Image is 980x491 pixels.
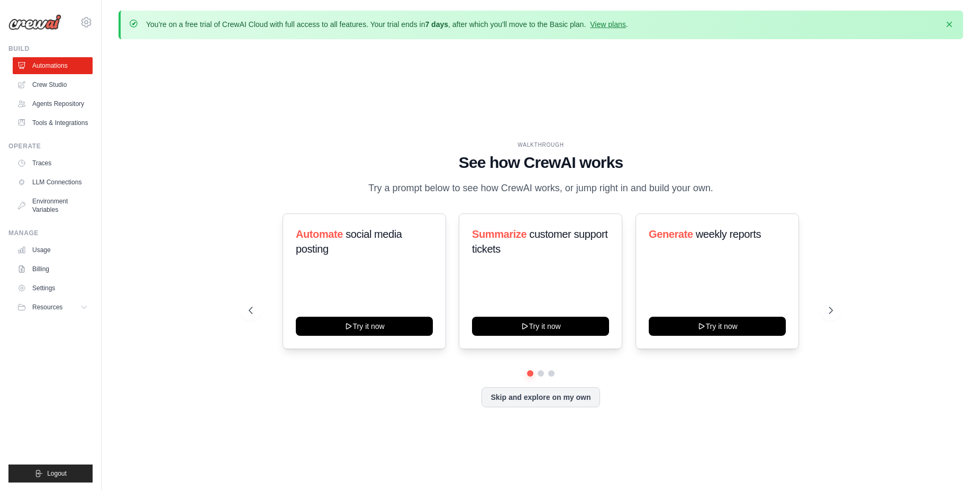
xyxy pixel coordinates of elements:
span: Logout [47,469,67,478]
button: Skip and explore on my own [482,387,600,407]
div: Widget de chat [927,440,980,491]
div: Operate [8,142,93,150]
span: Resources [32,303,62,311]
a: Billing [13,261,93,278]
a: LLM Connections [13,174,93,191]
span: social media posting [296,228,402,255]
p: Try a prompt below to see how CrewAI works, or jump right in and build your own. [363,181,719,196]
a: View plans [590,20,625,29]
span: customer support tickets [472,228,607,255]
a: Usage [13,242,93,258]
span: weekly reports [695,228,760,240]
a: Automations [13,57,93,74]
button: Try it now [649,317,786,336]
a: Traces [13,155,93,172]
a: Agents Repository [13,95,93,112]
a: Environment Variables [13,193,93,218]
span: Summarize [472,228,527,240]
strong: 7 days [425,20,448,29]
button: Logout [8,465,93,483]
button: Try it now [296,317,433,336]
a: Settings [13,280,93,297]
a: Tools & Integrations [13,114,93,131]
span: Generate [649,228,693,240]
div: Build [8,44,93,53]
div: WALKTHROUGH [249,141,833,149]
img: Logo [8,14,61,30]
span: Automate [296,228,343,240]
a: Crew Studio [13,76,93,93]
h1: See how CrewAI works [249,153,833,172]
button: Try it now [472,317,609,336]
div: Manage [8,229,93,237]
button: Resources [13,299,93,316]
iframe: Chat Widget [927,440,980,491]
p: You're on a free trial of CrewAI Cloud with full access to all features. Your trial ends in , aft... [146,19,628,30]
